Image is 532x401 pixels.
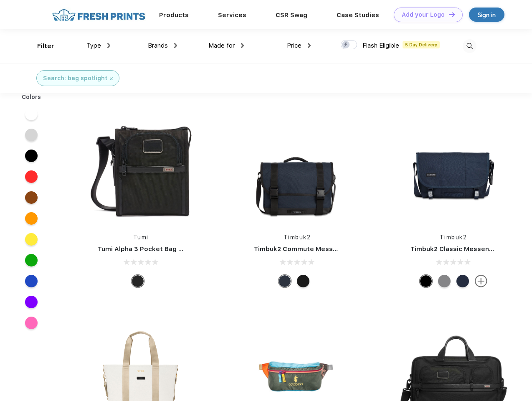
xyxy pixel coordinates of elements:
div: Eco Gunmetal [438,275,451,287]
img: DT [449,12,455,17]
img: dropdown.png [107,43,110,48]
div: Colors [15,93,48,102]
img: func=resize&h=266 [241,114,352,225]
a: Timbuk2 Commute Messenger Bag [254,245,366,253]
div: Eco Nautical [456,275,469,287]
a: Tumi Alpha 3 Pocket Bag Small [98,245,195,253]
div: Eco Black [297,275,309,287]
img: dropdown.png [241,43,244,48]
div: Sign in [478,10,496,20]
img: filter_cancel.svg [110,77,113,80]
span: 5 Day Delivery [403,41,440,48]
span: Brands [148,42,168,49]
img: dropdown.png [174,43,177,48]
a: Timbuk2 [284,234,311,241]
div: Black [132,275,144,287]
div: Filter [37,41,54,51]
span: Made for [208,42,235,49]
img: func=resize&h=266 [85,114,196,225]
div: Add your Logo [402,11,445,18]
a: Products [159,11,189,19]
a: Timbuk2 Classic Messenger Bag [410,245,514,253]
img: desktop_search.svg [463,39,476,53]
a: Timbuk2 [440,234,467,241]
span: Flash Eligible [362,42,399,49]
span: Price [287,42,301,49]
a: Sign in [469,8,504,22]
img: more.svg [475,275,487,287]
span: Type [86,42,101,49]
div: Search: bag spotlight [43,74,107,83]
img: func=resize&h=266 [398,114,509,225]
div: Eco Black [420,275,432,287]
img: dropdown.png [308,43,311,48]
img: fo%20logo%202.webp [50,8,148,22]
a: Tumi [133,234,149,241]
div: Eco Nautical [279,275,291,287]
